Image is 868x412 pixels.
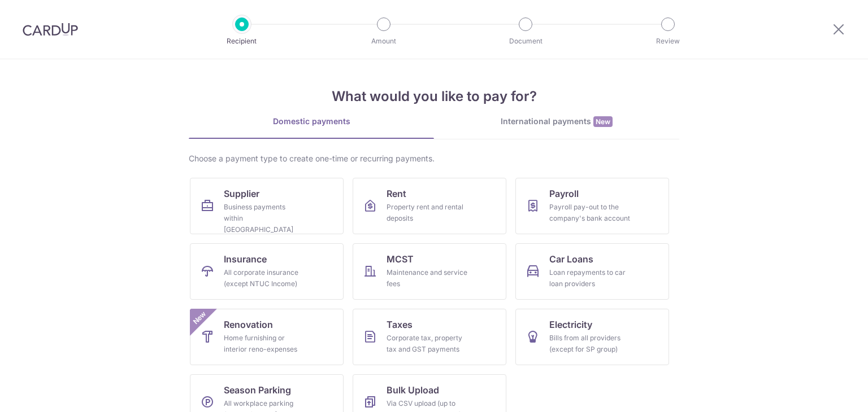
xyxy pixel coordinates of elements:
a: RenovationHome furnishing or interior reno-expensesNew [190,309,344,365]
a: ElectricityBills from all providers (except for SP group) [515,309,669,365]
p: Review [626,36,710,47]
div: Loan repayments to car loan providers [549,267,631,290]
span: Rent [387,187,406,200]
div: Property rent and rental deposits [387,201,468,224]
span: MCST [387,252,414,266]
div: Maintenance and service fees [387,267,468,290]
a: Car LoansLoan repayments to car loan providers [515,243,669,300]
a: PayrollPayroll pay-out to the company's bank account [515,178,669,234]
div: All corporate insurance (except NTUC Income) [224,267,305,290]
img: CardUp [23,23,78,36]
span: Renovation [224,318,273,331]
a: RentProperty rent and rental deposits [353,178,506,234]
p: Document [484,36,567,47]
span: New [190,309,209,327]
span: Car Loans [549,252,593,266]
span: Supplier [224,187,259,200]
div: Bills from all providers (except for SP group) [549,332,631,355]
span: Bulk Upload [387,383,439,397]
span: Season Parking [224,383,291,397]
div: Business payments within [GEOGRAPHIC_DATA] [224,201,305,235]
h4: What would you like to pay for? [189,86,679,107]
span: Insurance [224,252,267,266]
span: Taxes [387,318,413,331]
div: Domestic payments [189,116,434,127]
div: Payroll pay-out to the company's bank account [549,201,631,224]
span: New [593,116,613,127]
div: Home furnishing or interior reno-expenses [224,332,305,355]
div: Corporate tax, property tax and GST payments [387,332,468,355]
a: MCSTMaintenance and service fees [353,243,506,300]
span: Payroll [549,187,579,200]
p: Recipient [200,36,284,47]
a: SupplierBusiness payments within [GEOGRAPHIC_DATA] [190,178,344,234]
a: InsuranceAll corporate insurance (except NTUC Income) [190,243,344,300]
a: TaxesCorporate tax, property tax and GST payments [353,309,506,365]
div: International payments [434,116,679,128]
p: Amount [342,36,426,47]
span: Electricity [549,318,592,331]
div: Choose a payment type to create one-time or recurring payments. [189,153,679,164]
